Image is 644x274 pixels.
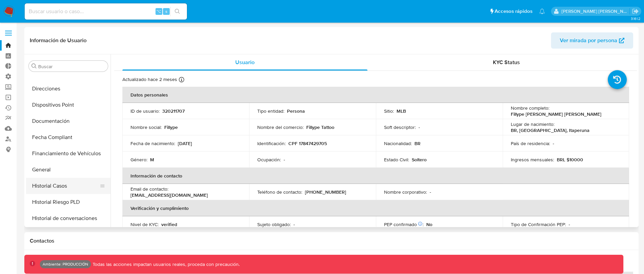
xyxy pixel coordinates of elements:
[26,145,111,162] button: Financiamiento de Vehículos
[26,113,111,129] button: Documentación
[130,124,162,130] p: Nombre social :
[384,157,409,163] p: Estado Civil :
[569,221,570,227] p: -
[397,108,406,114] p: MLB
[178,140,192,146] p: [DATE]
[26,97,111,113] button: Dispositivos Point
[170,7,184,16] button: search-icon
[257,140,286,146] p: Identificación :
[288,140,327,146] p: CPF 17847429705
[632,8,639,15] a: Salir
[493,58,520,66] span: KYC Status
[122,200,629,216] th: Verificación y cumplimiento
[122,87,629,103] th: Datos personales
[306,124,334,130] p: Fillype Tattoo
[426,221,432,227] p: No
[165,8,167,15] span: s
[384,189,427,195] p: Nombre corporativo :
[384,221,424,227] p: PEP confirmado :
[419,124,420,130] p: -
[257,189,302,195] p: Teléfono de contacto :
[257,157,281,163] p: Ocupación :
[130,221,159,227] p: Nivel de KYC :
[430,189,431,195] p: -
[412,157,427,163] p: Soltero
[511,121,554,127] p: Lugar de nacimiento :
[562,8,630,15] p: omar.guzman@mercadolibre.com.co
[30,37,87,44] h1: Información de Usuario
[43,263,88,266] p: Ambiente: PRODUCCIÓN
[26,194,111,210] button: Historial Riesgo PLD
[162,108,185,114] p: 320211707
[257,108,284,114] p: Tipo entidad :
[257,221,291,227] p: Sujeto obligado :
[235,58,255,66] span: Usuario
[384,140,412,146] p: Nacionalidad :
[257,124,304,130] p: Nombre del comercio :
[551,32,633,49] button: Ver mirada por persona
[305,189,346,195] p: [PHONE_NUMBER]
[26,129,111,145] button: Fecha Compliant
[384,108,394,114] p: Sitio :
[26,210,111,226] button: Historial de conversaciones
[293,221,295,227] p: -
[26,162,111,178] button: General
[164,124,178,130] p: Fillype
[511,105,549,111] p: Nombre completo :
[38,63,105,70] input: Buscar
[511,111,601,117] p: Fillype [PERSON_NAME] [PERSON_NAME]
[511,157,554,163] p: Ingresos mensuales :
[495,8,532,15] span: Accesos rápidos
[26,178,105,194] button: Historial Casos
[130,157,147,163] p: Género :
[122,168,629,184] th: Información de contacto
[557,157,583,163] p: BRL $10000
[91,261,240,268] p: Todas las acciones impactan usuarios reales, proceda con precaución.
[25,7,187,16] input: Buscar usuario o caso...
[130,140,175,146] p: Fecha de nacimiento :
[284,157,285,163] p: -
[156,8,161,15] span: ⌥
[30,238,633,244] h1: Contactos
[553,140,554,146] p: -
[511,127,590,133] p: BR, [GEOGRAPHIC_DATA], Itaperuna
[560,32,617,49] span: Ver mirada por persona
[31,63,37,69] button: Buscar
[130,108,160,114] p: ID de usuario :
[414,140,421,146] p: BR
[26,81,111,97] button: Direcciones
[287,108,305,114] p: Persona
[511,221,566,227] p: Tipo de Confirmación PEP :
[384,124,416,130] p: Soft descriptor :
[511,140,550,146] p: País de residencia :
[161,221,177,227] p: verified
[150,157,154,163] p: M
[130,192,208,198] p: [EMAIL_ADDRESS][DOMAIN_NAME]
[130,186,168,192] p: Email de contacto :
[122,76,177,83] p: Actualizado hace 2 meses
[539,8,545,14] a: Notificaciones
